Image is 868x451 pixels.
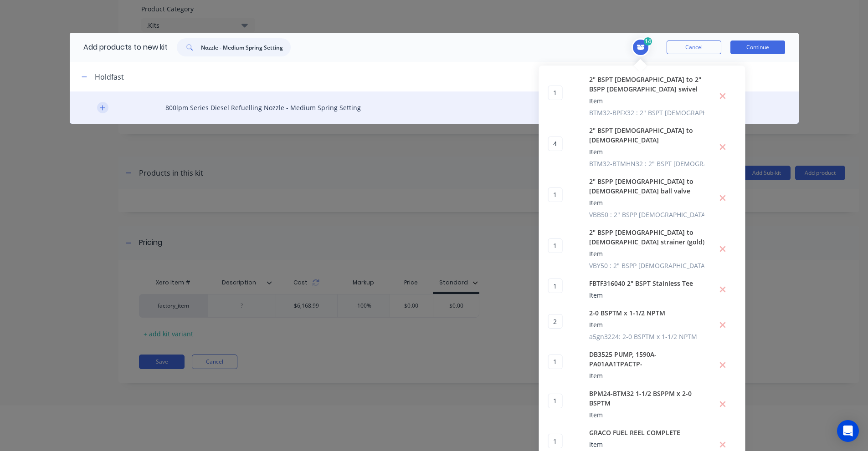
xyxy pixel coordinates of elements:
[589,198,605,208] span: Item
[589,210,818,219] span: VBB50 : 2" BSPP [DEMOGRAPHIC_DATA] to [DEMOGRAPHIC_DATA] ball valve
[70,91,799,124] div: 800lpm Series Diesel Refuelling Nozzle - Medium Spring Setting
[548,314,563,329] input: ?
[709,308,736,341] button: Delete 2-0 BSPTM x 1-1/2 NPTM from cart
[589,320,605,329] span: Item
[589,290,605,300] span: Item
[589,309,665,317] span: 2-0 BSPTM x 1-1/2 NPTM
[589,332,699,341] span: a5gn3224: 2-0 BSPTM x 1-1/2 NPTM
[548,355,563,369] input: ?
[589,96,605,106] span: Item
[548,394,563,408] input: ?
[589,177,693,195] span: 2" BSPP [DEMOGRAPHIC_DATA] to [DEMOGRAPHIC_DATA] ball valve
[589,249,605,258] span: Item
[644,37,652,46] span: 14
[548,86,563,100] input: ?
[589,108,859,117] span: BTM32-BPFX32 : 2" BSPT [DEMOGRAPHIC_DATA] to 2" BSPP [DEMOGRAPHIC_DATA] swivel
[548,279,563,293] input: ?
[589,147,605,157] span: Item
[589,279,693,288] span: FBTF316040 2" BSPT Stainless Tee
[589,350,657,368] span: DB3525 PUMP, 1590A-PA01AA1TPACTP-
[709,389,736,420] button: Delete BPM24-BTM32 1-1/2 BSPPM x 2-0 BSPTM from cart
[589,410,605,420] span: Item
[95,71,124,82] div: Holdfast
[589,75,701,93] span: 2" BSPT [DEMOGRAPHIC_DATA] to 2" BSPP [DEMOGRAPHIC_DATA] swivel
[730,41,785,54] button: Continue
[200,38,291,56] input: Search...
[548,238,563,253] input: ?
[589,440,605,449] span: Item
[548,137,563,151] input: ?
[709,126,736,168] button: Delete 2" BSPT male to male from cart
[589,389,692,407] span: BPM24-BTM32 1-1/2 BSPPM x 2-0 BSPTM
[589,126,693,144] span: 2" BSPT [DEMOGRAPHIC_DATA] to [DEMOGRAPHIC_DATA]
[548,187,563,202] input: ?
[667,41,721,54] button: Cancel
[837,420,859,442] div: Open Intercom Messenger
[632,38,653,56] button: Toggle cart dropdown
[589,428,680,437] span: GRACO FUEL REEL COMPLETE
[709,228,736,270] button: Delete 2" BSPP female to female strainer (gold) from cart
[70,33,168,62] div: Add products to new kit
[589,261,832,270] span: VBY50 : 2" BSPP [DEMOGRAPHIC_DATA] to [DEMOGRAPHIC_DATA] strainer (gold)
[589,159,822,168] span: BTM32-BTMHN32 : 2" BSPT [DEMOGRAPHIC_DATA] to [DEMOGRAPHIC_DATA]
[589,371,605,380] span: Item
[589,228,704,246] span: 2" BSPP [DEMOGRAPHIC_DATA] to [DEMOGRAPHIC_DATA] strainer (gold)
[548,434,563,448] input: ?
[709,350,736,380] button: Delete DB3525 PUMP, 1590A-PA01AA1TPACTP- from cart
[709,279,736,300] button: Delete FBTF316040 2" BSPT Stainless Tee from cart
[709,177,736,219] button: Delete 2" BSPP female to female ball valve from cart
[709,75,736,117] button: Delete 2" BSPT male to 2" BSPP female swivel from cart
